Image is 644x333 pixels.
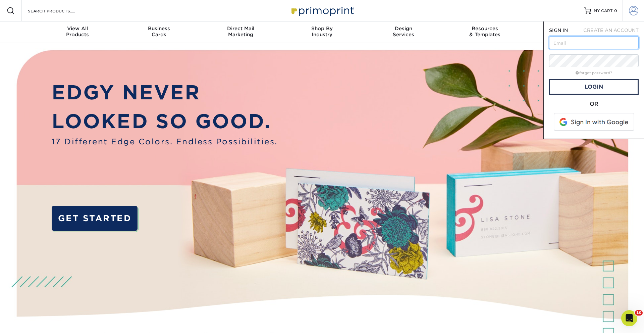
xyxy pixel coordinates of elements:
span: MY CART [594,8,613,14]
a: GET STARTED [52,206,138,231]
div: Marketing [200,26,281,38]
a: forgot password? [576,71,612,75]
div: Services [363,26,444,38]
span: SIGN IN [549,28,568,33]
p: LOOKED SO GOOD. [52,107,278,136]
div: Cards [118,26,200,38]
img: Primoprint [288,3,356,18]
span: 0 [614,8,617,13]
div: Industry [281,26,363,38]
span: Shop By [281,26,363,32]
p: EDGY NEVER [52,78,278,107]
span: Design [363,26,444,32]
span: Direct Mail [200,26,281,32]
span: Contact [526,26,607,32]
span: View All [37,26,118,32]
input: SEARCH PRODUCTS..... [27,7,93,15]
a: Resources& Templates [444,21,526,43]
iframe: Intercom live chat [621,310,637,326]
a: DesignServices [363,21,444,43]
span: Business [118,26,200,32]
a: Login [549,79,639,95]
a: Shop ByIndustry [281,21,363,43]
div: & Support [526,26,607,38]
span: 10 [635,310,643,316]
span: CREATE AN ACCOUNT [583,28,639,33]
a: View AllProducts [37,21,118,43]
a: Contact& Support [526,21,607,43]
span: Resources [444,26,526,32]
input: Email [549,36,639,49]
div: OR [549,100,639,108]
div: & Templates [444,26,526,38]
a: BusinessCards [118,21,200,43]
a: Direct MailMarketing [200,21,281,43]
div: Products [37,26,118,38]
span: 17 Different Edge Colors. Endless Possibilities. [52,136,278,148]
